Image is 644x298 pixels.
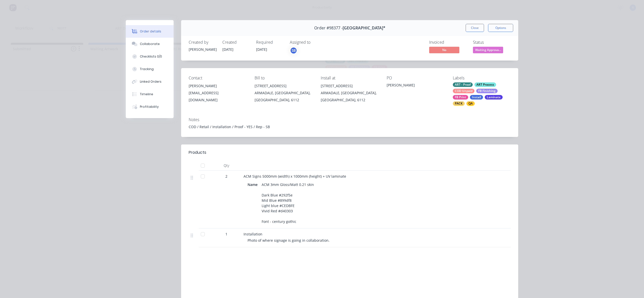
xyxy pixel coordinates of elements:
div: Laminate [485,95,503,100]
div: Bill to [255,76,312,80]
button: Profitability [126,101,174,113]
div: Collaborate [140,42,160,46]
div: [STREET_ADDRESS] [321,82,379,89]
span: 2 [225,174,227,179]
div: Labels [453,76,511,80]
button: Waiting Approva... [473,47,503,54]
div: COD Unpaid [453,89,474,93]
button: Timeline [126,88,174,101]
button: SB [290,47,297,54]
button: Collaborate [126,38,174,50]
span: Photo of where signage is going in collaboration. [248,238,330,243]
div: FB Print [453,95,468,100]
div: Timeline [140,92,153,96]
div: ACM 3mm Gloss/Matt 0.21 skin Dark Blue #292f5e Mid Blue #899df8 Light blue #CEDBFE Vivid Red #d40... [260,181,316,225]
div: [STREET_ADDRESS]ARMADALE, [GEOGRAPHIC_DATA], [GEOGRAPHIC_DATA], 6112 [255,82,312,104]
div: Created [222,40,250,45]
div: Install at [321,76,379,80]
div: Linked Orders [140,79,162,84]
div: FB Finishing [476,89,498,93]
span: [DATE] [222,47,233,52]
div: [PERSON_NAME] [387,82,445,89]
div: Contact [189,76,247,80]
button: Checklists 0/0 [126,50,174,63]
div: ARMADALE, [GEOGRAPHIC_DATA], [GEOGRAPHIC_DATA], 6112 [321,89,379,104]
span: No [429,47,459,53]
div: Notes [189,117,511,122]
div: Assigned to [290,40,340,45]
button: Close [466,24,484,32]
div: [PERSON_NAME] [189,82,247,89]
div: Tracking [140,67,154,71]
div: Invoiced [429,40,467,45]
div: PACK [453,101,465,106]
button: Order details [126,25,174,38]
span: Waiting Approva... [473,47,503,53]
div: ART Process [474,82,496,87]
span: 1 [225,231,227,237]
button: Linked Orders [126,75,174,88]
div: [PERSON_NAME][EMAIL_ADDRESS][DOMAIN_NAME] [189,82,247,104]
div: [STREET_ADDRESS]ARMADALE, [GEOGRAPHIC_DATA], [GEOGRAPHIC_DATA], 6112 [321,82,379,104]
button: Tracking [126,63,174,75]
div: Qty [211,161,242,171]
span: Installation [244,232,262,236]
span: Order #98377 - [314,26,343,30]
div: Name [248,181,260,188]
div: ARMADALE, [GEOGRAPHIC_DATA], [GEOGRAPHIC_DATA], 6112 [255,89,312,104]
div: Install [470,95,483,100]
div: COD / Retail / Installation / Proof - YES / Rep - SB [189,124,511,129]
div: PO [387,76,445,80]
div: Order details [140,29,161,34]
div: Checklists 0/0 [140,54,162,59]
div: QA [466,101,475,106]
span: [DATE] [256,47,267,52]
div: Required [256,40,284,45]
div: Profitability [140,105,159,109]
div: [STREET_ADDRESS] [255,82,312,89]
span: ACM Signs 5000mm (width) x 1000mm (height) + UV laminate [244,174,346,179]
div: Created by [189,40,216,45]
div: [EMAIL_ADDRESS][DOMAIN_NAME] [189,89,247,104]
div: ART - Proof [453,82,473,87]
span: [GEOGRAPHIC_DATA]* [343,26,385,30]
div: [PERSON_NAME] [189,47,216,52]
div: Status [473,40,511,45]
button: Options [488,24,513,32]
div: Products [189,150,206,156]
